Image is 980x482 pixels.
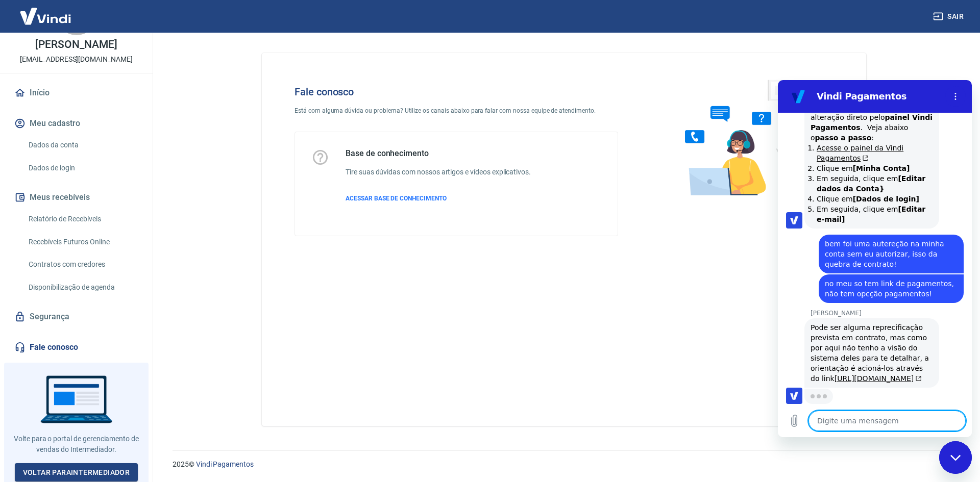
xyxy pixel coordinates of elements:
a: Recebíveis Futuros Online [24,232,140,252]
a: ACESSAR BASE DE CONHECIMENTO [346,194,531,203]
a: Fale conosco [12,336,140,359]
iframe: Botão para abrir a janela de mensagens, conversa em andamento [939,441,972,474]
button: Meus recebíveis [12,186,140,209]
p: [EMAIL_ADDRESS][DOMAIN_NAME] [20,54,133,65]
p: [PERSON_NAME] [35,39,117,50]
iframe: Janela de mensagens [778,80,972,437]
img: Vindi [12,1,79,32]
a: Vindi Pagamentos [196,460,254,468]
a: Início [12,82,140,104]
a: Voltar paraIntermediador [15,463,138,482]
h5: Base de conhecimento [346,148,531,159]
a: Relatório de Recebíveis [24,209,140,230]
img: Fale conosco [665,69,820,206]
a: Contratos com credores [24,254,140,275]
p: Está com alguma dúvida ou problema? Utilize os canais abaixo para falar com nossa equipe de atend... [295,106,618,115]
h4: Fale conosco [295,86,618,98]
p: 2025 © [173,459,955,470]
a: Disponibilização de agenda [24,277,140,298]
a: Dados de login [24,158,140,179]
a: Segurança [12,306,140,328]
span: ACESSAR BASE DE CONHECIMENTO [346,195,447,202]
h6: Tire suas dúvidas com nossos artigos e vídeos explicativos. [346,167,531,177]
button: Sair [931,7,968,26]
a: Dados da conta [24,135,140,156]
button: Meu cadastro [12,112,140,135]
